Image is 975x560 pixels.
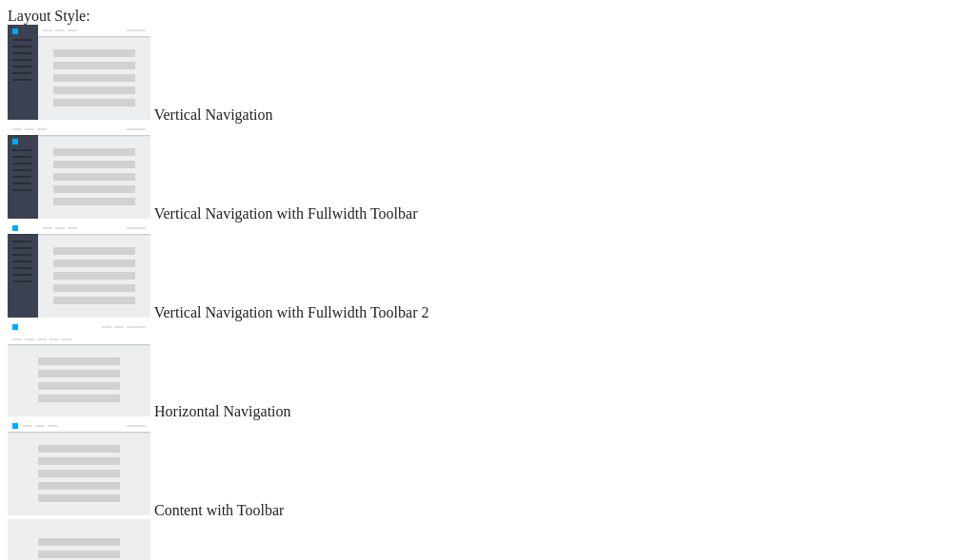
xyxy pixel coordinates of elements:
img: vertical-nav-with-full-toolbar.jpg [8,124,150,219]
span: Horizontal Navigation [154,403,291,419]
md-radio-button: Horizontal Navigation [8,321,967,420]
span: Vertical Navigation with Fullwidth Toolbar 2 [154,304,429,320]
span: Content with Toolbar [154,502,284,518]
md-radio-button: Vertical Navigation [8,25,967,124]
span: Vertical Navigation [154,106,273,123]
img: vertical-nav.jpg [8,25,150,120]
span: Vertical Navigation with Fullwidth Toolbar [154,205,418,222]
img: vertical-nav-with-full-toolbar-2.jpg [8,222,150,318]
img: horizontal-nav.jpg [8,321,150,416]
div: Layout Style: [8,8,967,25]
md-radio-button: Vertical Navigation with Fullwidth Toolbar 2 [8,222,967,321]
md-radio-button: Vertical Navigation with Fullwidth Toolbar [8,124,967,222]
md-radio-button: Content with Toolbar [8,420,967,519]
img: content-with-toolbar.jpg [8,420,150,515]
